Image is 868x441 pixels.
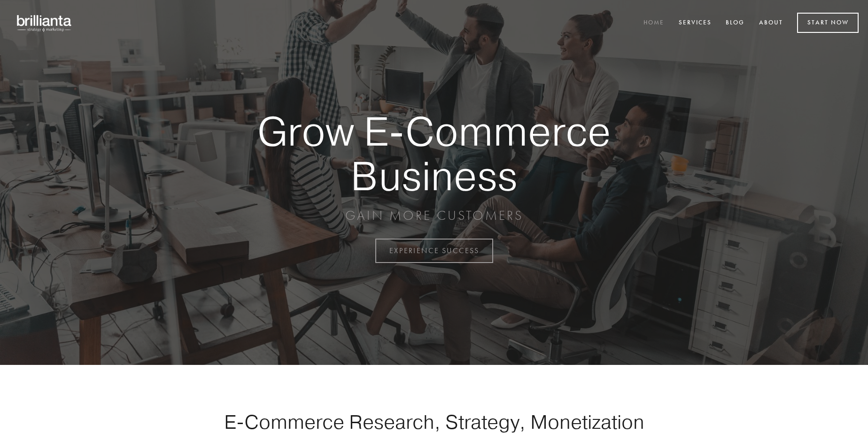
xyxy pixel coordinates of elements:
a: Home [637,15,670,31]
a: Services [673,15,718,31]
h1: E-Commerce Research, Strategy, Monetization [194,410,674,433]
img: brillianta - research, strategy, marketing [9,9,80,37]
a: Blog [720,15,751,31]
a: Start Now [797,13,859,33]
strong: Grow E-Commerce Business [225,109,643,198]
a: About [753,15,789,31]
a: EXPERIENCE SUCCESS [375,239,493,263]
p: GAIN MORE CUSTOMERS [225,207,643,224]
